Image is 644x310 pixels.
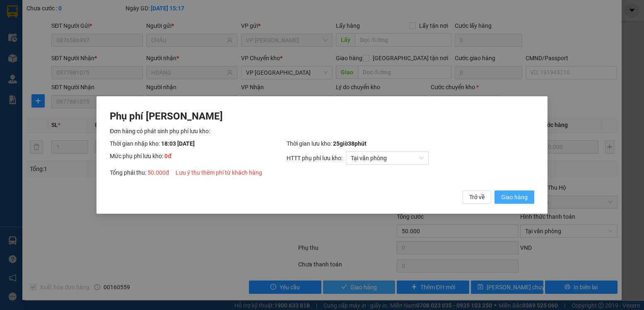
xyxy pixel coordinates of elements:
span: Giao hàng [501,193,528,202]
img: logo.jpg [10,10,72,52]
span: 25 giờ 38 phút [333,140,367,147]
div: Tổng phải thu: [110,168,534,177]
div: Thời gian lưu kho: [287,139,534,148]
span: Phụ phí [PERSON_NAME] [110,110,223,122]
div: Mức phụ phí lưu kho: [110,151,287,165]
button: Giao hàng [494,190,534,204]
span: Trở về [469,193,485,202]
span: 18:03 [DATE] [161,140,195,147]
div: HTTT phụ phí lưu kho: [287,151,534,165]
span: 0 đ [164,153,171,159]
div: Thời gian nhập kho: [110,139,287,148]
button: Trở về [463,190,491,204]
li: 271 - [PERSON_NAME] - [GEOGRAPHIC_DATA] - [GEOGRAPHIC_DATA] [77,20,346,31]
span: Tại văn phòng [351,152,424,164]
b: GỬI : VP Sông Công [10,56,111,70]
span: 50.000 đ [147,169,169,176]
div: Đơn hàng có phát sinh phụ phí lưu kho: [110,127,534,136]
span: Lưu ý thu thêm phí từ khách hàng [176,169,262,176]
